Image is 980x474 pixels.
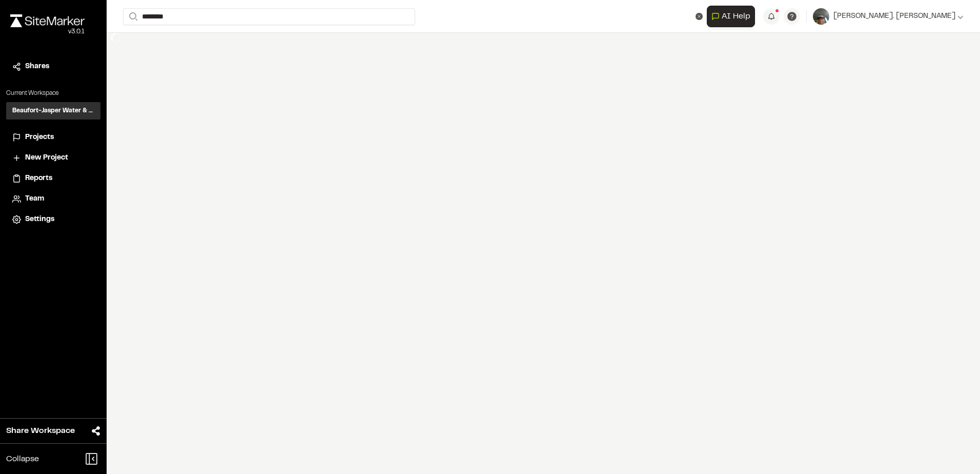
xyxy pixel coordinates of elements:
span: Reports [25,173,52,184]
a: Team [12,193,94,205]
a: Shares [12,61,94,72]
button: [PERSON_NAME]. [PERSON_NAME] [813,8,964,25]
button: Open AI Assistant [707,6,755,27]
button: Search [123,8,141,25]
span: Projects [25,132,54,143]
h3: Beaufort-Jasper Water & Sewer Authority [12,106,94,115]
a: New Project [12,152,94,164]
span: Shares [25,61,49,72]
div: Open AI Assistant [707,6,759,27]
a: Settings [12,214,94,225]
span: [PERSON_NAME]. [PERSON_NAME] [833,11,955,22]
span: New Project [25,152,68,164]
p: Current Workspace [6,89,100,98]
span: Team [25,193,44,205]
span: Settings [25,214,54,225]
span: AI Help [722,10,750,23]
div: Oh geez...please don't... [10,27,85,36]
img: rebrand.png [10,14,85,27]
span: Collapse [6,453,39,465]
a: Projects [12,132,94,143]
span: Share Workspace [6,425,75,437]
img: User [813,8,829,25]
button: Clear text [696,13,703,20]
a: Reports [12,173,94,184]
